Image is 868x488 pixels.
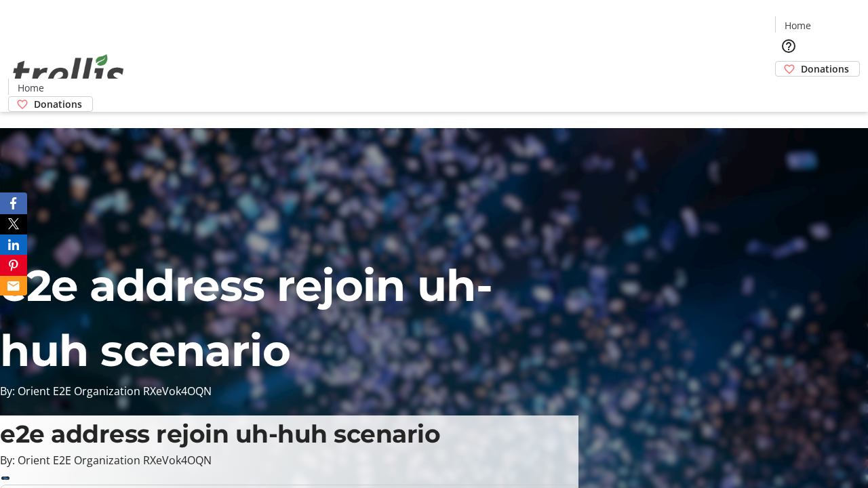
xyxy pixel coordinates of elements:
[776,18,819,33] a: Home
[8,39,129,107] img: Orient E2E Organization RXeVok4OQN's Logo
[785,18,811,33] span: Home
[801,62,849,76] span: Donations
[9,81,52,95] a: Home
[8,96,93,112] a: Donations
[775,33,802,60] button: Help
[775,61,860,77] a: Donations
[18,81,44,95] span: Home
[34,97,82,111] span: Donations
[775,77,802,104] button: Cart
